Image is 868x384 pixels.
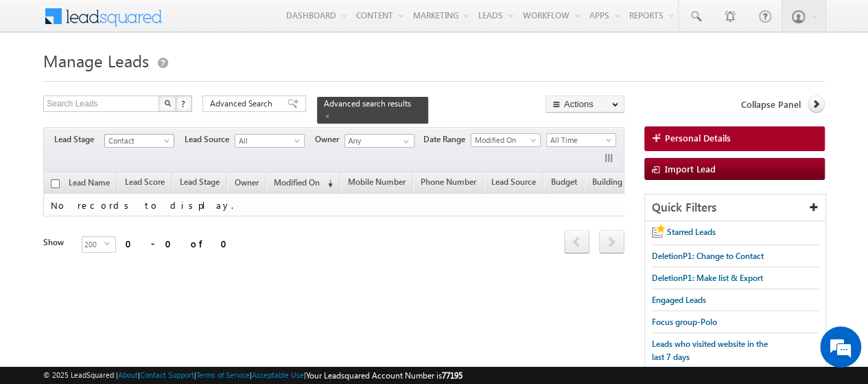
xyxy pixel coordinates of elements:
[599,230,624,253] span: next
[665,132,731,144] span: Personal Details
[592,177,646,187] span: Building Name
[471,134,537,146] span: Modified On
[667,227,716,237] span: Starred Leads
[585,174,653,192] a: Building Name
[267,174,340,192] a: Modified On (sorted descending)
[423,133,471,146] span: Date Range
[564,230,589,253] span: prev
[54,133,104,146] span: Lead Stage
[180,177,220,187] span: Lead Stage
[324,98,411,109] span: Advanced search results
[104,134,174,148] a: Contact
[225,7,258,40] div: Minimize live chat window
[252,370,304,379] a: Acceptable Use
[396,135,413,148] a: Show All Items
[118,174,172,192] a: Lead Score
[665,163,716,174] span: Import Lead
[652,339,768,362] span: Leads who visited website in the last 7 days
[43,236,71,249] div: Show
[564,231,589,253] a: prev
[274,177,320,188] span: Modified On
[652,273,763,283] span: DeletionP1: Make list & Export
[235,135,301,147] span: All
[43,49,149,71] span: Manage Leads
[348,177,406,187] span: Mobile Number
[71,72,231,90] div: Leave a message
[201,294,249,313] em: Submit
[484,174,543,192] a: Lead Source
[235,134,305,148] a: All
[442,370,462,381] span: 77195
[544,174,584,192] a: Budget
[140,370,194,379] a: Contact Support
[43,369,462,382] span: © 2025 LeadSquared | | | | |
[104,240,115,247] span: select
[547,134,612,146] span: All Time
[306,370,462,381] span: Your Leadsquared Account Number is
[196,370,250,379] a: Terms of Service
[546,133,616,147] a: All Time
[644,126,825,151] a: Personal Details
[652,251,764,261] span: DeletionP1: Change to Contact
[118,370,138,379] a: About
[645,194,825,221] div: Quick Filters
[652,317,717,327] span: Focus group-Polo
[421,177,476,187] span: Phone Number
[105,135,170,147] span: Contact
[652,295,706,305] span: Engaged Leads
[471,133,541,147] a: Modified On
[322,178,333,189] span: (sorted descending)
[414,174,483,192] a: Phone Number
[82,237,104,252] span: 200
[344,134,414,148] input: Type to Search
[341,174,412,192] a: Mobile Number
[551,177,577,187] span: Budget
[125,177,165,187] span: Lead Score
[164,100,171,106] img: Search
[62,175,117,193] a: Lead Name
[315,133,344,146] span: Owner
[235,177,259,188] span: Owner
[181,98,187,109] span: ?
[741,98,801,111] span: Collapse Panel
[491,177,536,187] span: Lead Source
[599,231,624,253] a: next
[51,179,60,188] input: Check all records
[173,174,226,192] a: Lead Stage
[185,133,235,146] span: Lead Source
[210,98,277,110] span: Advanced Search
[126,236,235,251] div: 0 - 0 of 0
[18,127,250,283] textarea: Type your message and click 'Submit'
[23,72,58,90] img: d_60004797649_company_0_60004797649
[546,95,624,113] button: Actions
[176,95,192,112] button: ?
